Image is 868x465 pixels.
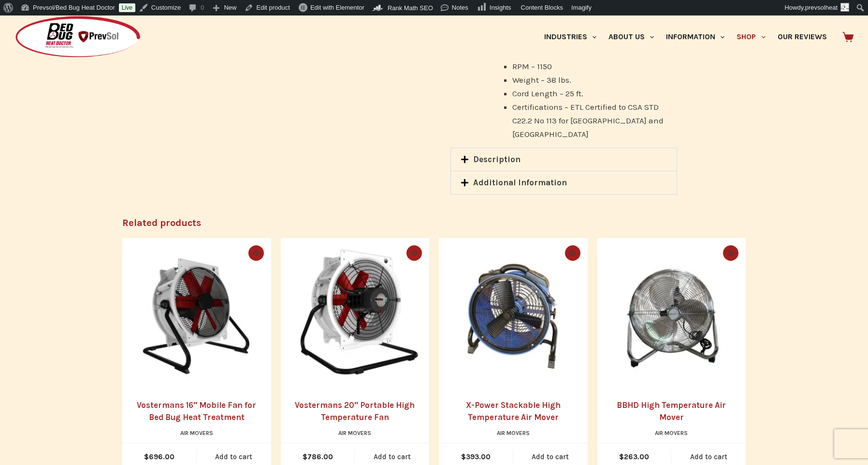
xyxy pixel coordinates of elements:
[303,452,333,461] bdi: 786.00
[461,452,491,461] bdi: 393.00
[512,61,552,71] span: RPM – 1150
[655,430,688,436] a: Air Movers
[723,245,738,261] button: Quick view toggle
[473,178,567,187] a: Additional Information
[538,15,602,59] a: Industries
[602,15,660,59] a: About Us
[310,4,364,11] span: Edit with Elementor
[122,216,746,230] h2: Related products
[607,399,737,424] a: BBHD High Temperature Air Mover
[406,245,422,261] button: Quick view toggle
[771,15,833,59] a: Our Reviews
[538,15,833,59] nav: Primary
[132,399,261,424] a: Vostermans 16″ Mobile Fan for Bed Bug Heat Treatment
[731,15,771,59] a: Shop
[512,75,571,85] span: Weight – 38 lbs.
[597,238,746,387] picture: high temp fan
[497,430,530,436] a: Air Movers
[619,452,624,461] span: $
[8,4,37,33] button: Open LiveChat chat widget
[660,15,731,59] a: Information
[512,89,583,98] span: Cord Length – 25 ft.
[122,238,271,387] a: Vostermans 16" Mobile Fan for Bed Bug Heat Treatment
[119,3,135,12] a: Live
[303,452,307,461] span: $
[448,399,578,424] a: X-Power Stackable High Temperature Air Mover
[14,15,141,59] img: Prevsol/Bed Bug Heat Doctor
[248,245,264,261] button: Quick view toggle
[388,4,433,12] span: Rank Math SEO
[597,238,746,387] img: BBHD High Temperature Air Mover
[490,4,511,11] span: Insights
[473,154,521,164] a: Description
[451,148,677,171] div: Description
[512,102,664,139] span: Certifications – ETL Certified to CSA STD C22.2 No 113 for [GEOGRAPHIC_DATA] and [GEOGRAPHIC_DATA]
[439,238,588,387] img: X-Power Stackable High Temperature Air Mover
[281,238,430,387] a: Vostermans 20" Portable High Temperature Fan
[144,452,149,461] span: $
[290,399,420,424] a: Vostermans 20″ Portable High Temperature Fan
[451,171,677,194] div: Additional Information
[565,245,580,261] button: Quick view toggle
[619,452,649,461] bdi: 263.00
[805,4,838,11] span: prevsolheat
[439,238,588,387] picture: xpower fan
[461,452,466,461] span: $
[180,430,213,436] a: Air Movers
[144,452,174,461] bdi: 696.00
[338,430,371,436] a: Air Movers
